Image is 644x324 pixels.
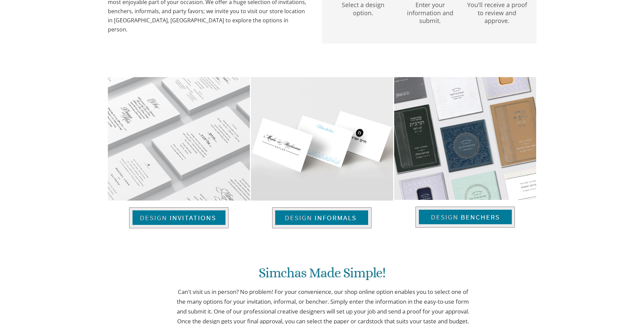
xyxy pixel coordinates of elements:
h1: Simchas Made Simple! [172,265,472,285]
